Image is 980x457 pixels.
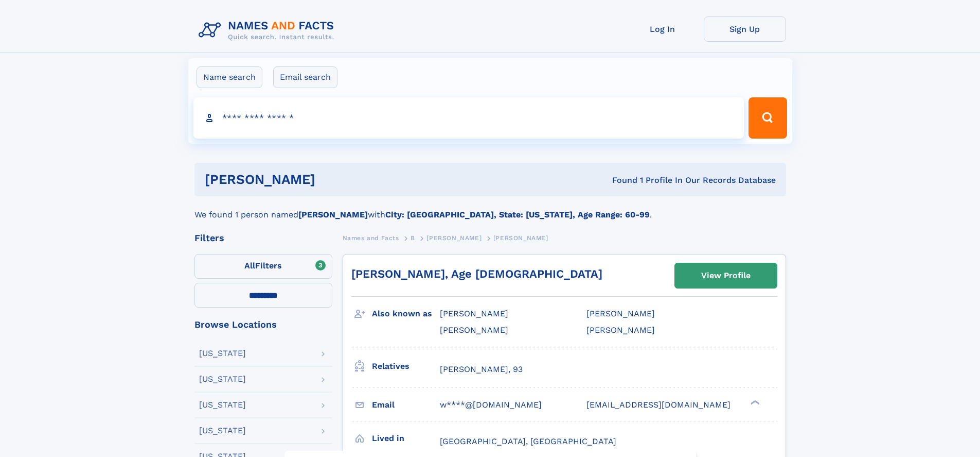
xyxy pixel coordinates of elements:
a: Names and Facts [343,231,399,244]
div: [US_STATE] [199,427,246,435]
label: Filters [194,254,332,279]
a: [PERSON_NAME] [426,231,482,244]
span: [PERSON_NAME] [440,309,508,318]
h3: Email [372,396,440,414]
label: Name search [197,66,262,88]
b: City: [GEOGRAPHIC_DATA], State: [US_STATE], Age Range: 60-99 [385,210,650,219]
span: [PERSON_NAME] [586,309,655,318]
span: [GEOGRAPHIC_DATA], [GEOGRAPHIC_DATA] [440,436,616,446]
a: Sign Up [704,16,786,42]
a: View Profile [675,263,777,288]
span: [PERSON_NAME] [426,234,482,242]
span: [PERSON_NAME] [440,325,508,335]
button: Search Button [749,97,787,139]
span: B [411,234,415,242]
div: [US_STATE] [199,375,246,383]
span: [PERSON_NAME] [493,234,548,242]
a: [PERSON_NAME], 93 [440,364,523,375]
h3: Also known as [372,305,440,323]
div: ❯ [748,399,760,405]
a: [PERSON_NAME], Age [DEMOGRAPHIC_DATA] [351,267,602,280]
h1: [PERSON_NAME] [205,173,464,186]
span: [EMAIL_ADDRESS][DOMAIN_NAME] [586,400,730,410]
img: Logo Names and Facts [194,16,343,44]
label: Email search [273,66,337,88]
h3: Lived in [372,430,440,447]
h3: Relatives [372,358,440,375]
div: [US_STATE] [199,401,246,409]
div: View Profile [701,264,751,287]
span: [PERSON_NAME] [586,325,655,335]
span: All [244,261,255,270]
div: We found 1 person named with . [194,196,786,221]
div: Found 1 Profile In Our Records Database [464,175,776,186]
div: [US_STATE] [199,349,246,358]
div: Filters [194,233,332,243]
a: Log In [621,16,704,42]
div: Browse Locations [194,320,332,329]
input: search input [193,97,744,139]
a: B [411,231,415,244]
b: [PERSON_NAME] [298,210,368,219]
